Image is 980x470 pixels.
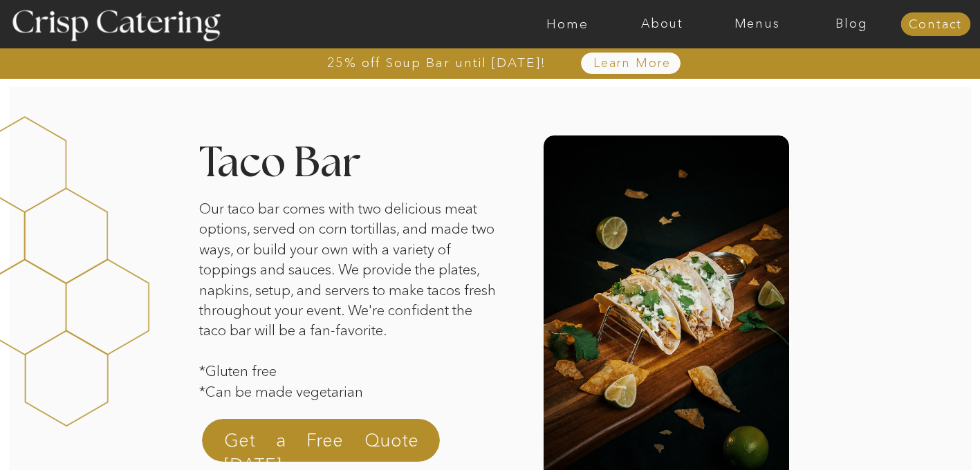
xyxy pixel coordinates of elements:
[277,56,596,70] a: 25% off Soup Bar until [DATE]!
[562,57,703,70] a: Learn More
[199,143,465,180] h2: Taco Bar
[804,17,899,31] a: Blog
[869,401,980,470] iframe: podium webchat widget bubble
[199,198,501,414] p: Our taco bar comes with two delicious meat options, served on corn tortillas, and made two ways, ...
[615,17,710,31] a: About
[900,18,970,32] a: Contact
[224,428,418,461] a: Get a Free Quote [DATE]
[710,17,804,31] a: Menus
[520,17,615,31] a: Home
